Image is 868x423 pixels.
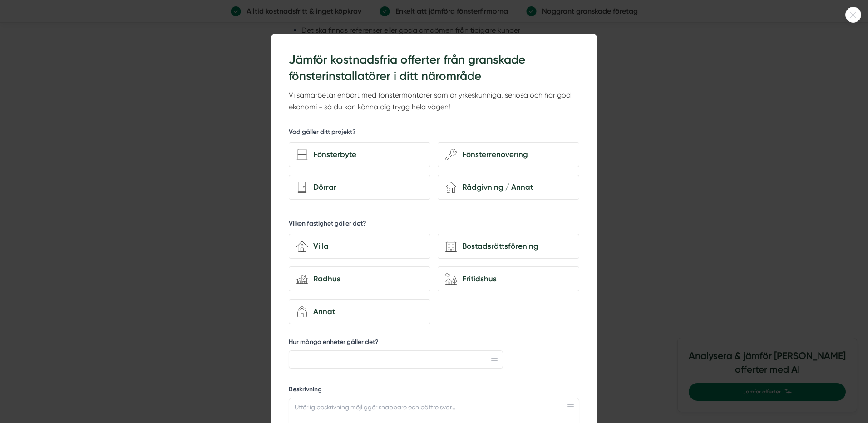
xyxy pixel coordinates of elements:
p: Vi samarbetar enbart med fönstermontörer som är yrkeskunniga, seriösa och har god ekonomi - så du... [289,89,579,113]
label: Beskrivning [289,385,579,396]
h3: Jämför kostnadsfria offerter från granskade fönsterinstallatörer i ditt närområde [289,52,579,85]
h5: Vilken fastighet gäller det? [289,219,366,231]
label: Hur många enheter gäller det? [289,338,503,349]
h5: Vad gäller ditt projekt? [289,128,356,139]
